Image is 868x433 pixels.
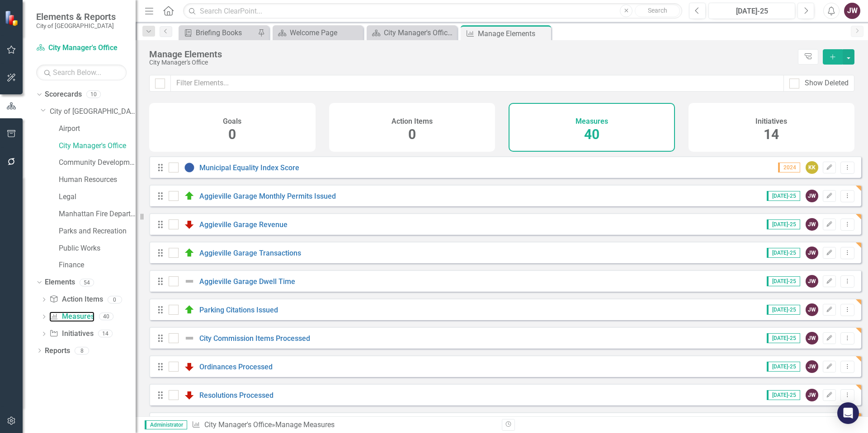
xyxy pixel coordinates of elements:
[767,333,800,343] span: [DATE]-25
[108,296,122,303] div: 0
[49,312,94,322] a: Measures
[184,219,195,230] img: Below Target
[228,126,236,142] span: 0
[290,27,361,38] div: Welcome Page
[59,124,136,134] a: Airport
[184,361,195,372] img: Below Target
[59,226,136,237] a: Parks and Recreation
[767,248,800,258] span: [DATE]-25
[576,117,608,126] h4: Measures
[199,306,278,314] a: Parking Citations Issued
[45,89,82,100] a: Scorecards
[5,10,20,26] img: ClearPoint Strategy
[806,218,818,231] div: JW
[183,3,682,19] input: Search ClearPoint...
[478,28,549,39] div: Manage Elements
[584,126,599,142] span: 40
[778,163,800,172] span: 2024
[45,346,70,356] a: Reports
[49,329,93,339] a: Initiatives
[806,247,818,259] div: JW
[199,334,310,343] a: City Commission Items Processed
[767,305,800,315] span: [DATE]-25
[49,294,103,305] a: Action Items
[59,260,136,270] a: Finance
[98,330,113,338] div: 14
[708,3,795,19] button: [DATE]-25
[59,158,136,168] a: Community Development
[384,27,455,38] div: City Manager's Office Welcome Page
[223,117,241,126] h4: Goals
[392,117,433,126] h4: Action Items
[806,190,818,202] div: JW
[806,360,818,373] div: JW
[837,402,859,424] div: Open Intercom Messenger
[806,332,818,345] div: JW
[184,191,195,201] img: On Target
[170,75,784,92] input: Filter Elements...
[755,117,787,126] h4: Initiatives
[145,420,187,429] span: Administrator
[369,27,455,38] a: City Manager's Office Welcome Page
[59,141,136,151] a: City Manager's Office
[408,126,416,142] span: 0
[199,249,301,257] a: Aggieville Garage Transactions
[36,22,116,29] small: City of [GEOGRAPHIC_DATA]
[199,363,273,371] a: Ordinances Processed
[80,279,94,286] div: 54
[844,3,860,19] button: JW
[767,276,800,286] span: [DATE]-25
[59,209,136,219] a: Manhattan Fire Department
[767,219,800,229] span: [DATE]-25
[184,304,195,315] img: On Target
[59,192,136,202] a: Legal
[184,162,195,173] img: No Target
[50,107,136,117] a: City of [GEOGRAPHIC_DATA]
[648,7,667,14] span: Search
[86,91,101,98] div: 10
[196,27,255,38] div: Briefing Books
[764,126,779,142] span: 14
[199,163,299,172] a: Municipal Equality Index Score
[806,303,818,316] div: JW
[767,191,800,201] span: [DATE]-25
[199,277,295,286] a: Aggieville Garage Dwell Time
[45,277,75,288] a: Elements
[767,390,800,400] span: [DATE]-25
[36,43,127,53] a: City Manager's Office
[181,27,255,38] a: Briefing Books
[59,243,136,254] a: Public Works
[635,5,680,17] button: Search
[805,78,849,88] div: Show Deleted
[806,389,818,401] div: JW
[59,175,136,185] a: Human Resources
[199,391,274,400] a: Resolutions Processed
[184,276,195,287] img: Not Defined
[806,275,818,288] div: JW
[36,11,116,22] span: Elements & Reports
[184,390,195,400] img: Below Target
[199,220,288,229] a: Aggieville Garage Revenue
[75,347,89,354] div: 8
[192,420,495,430] div: » Manage Measures
[275,27,361,38] a: Welcome Page
[149,49,793,59] div: Manage Elements
[712,6,792,17] div: [DATE]-25
[184,247,195,258] img: On Target
[36,65,127,80] input: Search Below...
[806,161,818,174] div: KK
[149,59,793,66] div: City Manager's Office
[184,333,195,344] img: Not Defined
[199,192,336,200] a: Aggieville Garage Monthly Permits Issued
[204,420,272,429] a: City Manager's Office
[99,313,113,321] div: 40
[767,362,800,372] span: [DATE]-25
